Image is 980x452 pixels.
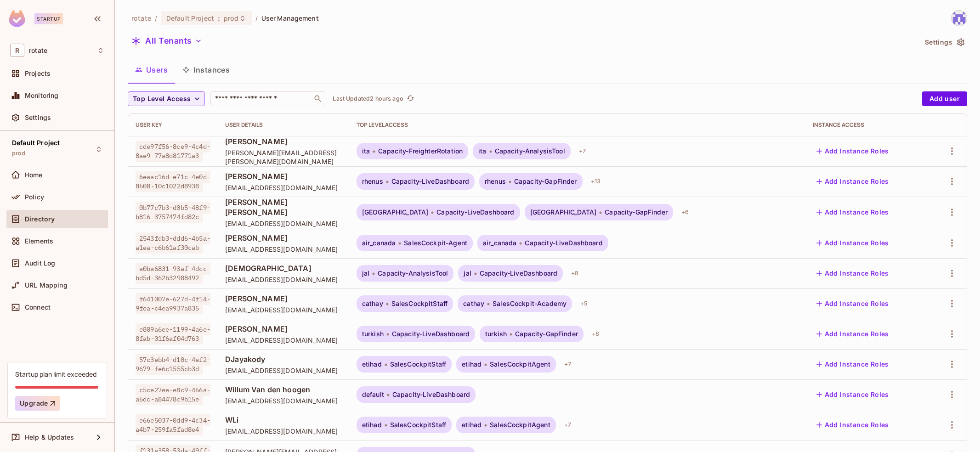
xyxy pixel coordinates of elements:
[225,305,342,314] span: [EMAIL_ADDRESS][DOMAIN_NAME]
[12,139,60,147] span: Default Project
[136,121,210,129] div: User Key
[136,171,210,192] span: 6eaac16d-e71c-4e0d-8608-10c1022d8938
[225,427,342,435] span: [EMAIL_ADDRESS][DOMAIN_NAME]
[225,245,342,254] span: [EMAIL_ADDRESS][DOMAIN_NAME]
[217,15,221,22] span: :
[362,361,382,368] span: etihad
[462,361,482,368] span: etihad
[813,327,893,341] button: Add Instance Roles
[225,384,342,395] span: Willum Van den hoogen
[952,11,967,26] img: yoongjia@letsrotate.com
[922,91,967,106] button: Add user
[561,418,575,432] div: + 7
[25,70,51,77] span: Projects
[225,263,342,273] span: [DEMOGRAPHIC_DATA]
[225,324,342,334] span: [PERSON_NAME]
[490,361,550,368] span: SalesCockpitAgent
[225,336,342,345] span: [EMAIL_ADDRESS][DOMAIN_NAME]
[378,147,463,155] span: Capacity-FreighterRotation
[225,136,342,147] span: [PERSON_NAME]
[261,14,319,23] span: User Management
[136,384,210,405] span: c5ce27ee-e8c9-466a-a6dc-a84478c9b15e
[391,178,469,185] span: Capacity-LiveDashboard
[605,209,668,216] span: Capacity-GapFinder
[9,10,25,27] img: SReyMgAAAABJRU5ErkJggg==
[175,58,237,81] button: Instances
[136,414,210,435] span: e66e5037-0dd9-4c34-a4b7-259fa5fad8e4
[813,236,893,250] button: Add Instance Roles
[813,174,893,189] button: Add Instance Roles
[128,91,205,106] button: Top Level Access
[493,300,566,307] span: SalesCockpit-Academy
[495,147,565,155] span: Capacity-AnalysisTool
[362,300,383,307] span: cathay
[392,391,470,398] span: Capacity-LiveDashboard
[131,14,151,23] span: the active workspace
[225,366,342,375] span: [EMAIL_ADDRESS][DOMAIN_NAME]
[15,370,96,379] div: Startup plan limit exceeded
[25,92,59,99] span: Monitoring
[490,421,550,429] span: SalesCockpitAgent
[478,147,486,155] span: ita
[10,44,24,57] span: R
[128,58,175,81] button: Users
[136,232,210,254] span: 2543fdb3-ddd6-4b5a-a1ea-c6b61af30cab
[225,197,342,217] span: [PERSON_NAME] [PERSON_NAME]
[25,282,68,289] span: URL Mapping
[404,239,467,247] span: SalesCockpit-Agent
[390,361,447,368] span: SalesCockpitStaff
[813,387,893,402] button: Add Instance Roles
[464,270,471,277] span: jal
[362,330,384,338] span: turkish
[133,93,191,105] span: Top Level Access
[225,219,342,228] span: [EMAIL_ADDRESS][DOMAIN_NAME]
[362,178,383,185] span: rhenus
[15,396,60,411] button: Upgrade
[166,14,214,23] span: Default Project
[391,300,448,307] span: SalesCockpitStaff
[136,202,210,223] span: 0b77c7b3-d0b5-48f9-b816-3757474fd82c
[567,266,582,281] div: + 8
[480,270,557,277] span: Capacity-LiveDashboard
[136,293,210,314] span: f641007e-627d-4f14-9fea-c4ea9937a835
[530,209,597,216] span: [GEOGRAPHIC_DATA]
[483,239,517,247] span: air_canada
[575,144,589,158] div: + 7
[577,296,591,311] div: + 5
[136,263,210,284] span: a0ba6831-93af-4dcc-bd5d-362b32988492
[378,270,448,277] span: Capacity-AnalysisTool
[12,150,26,157] span: prod
[357,121,798,129] div: Top Level Access
[225,233,342,243] span: [PERSON_NAME]
[362,391,384,398] span: default
[813,121,921,129] div: Instance Access
[362,270,369,277] span: jal
[485,330,507,338] span: turkish
[136,354,210,375] span: 57c3ebb4-d10c-4ef2-9679-fe6c1555cb3d
[255,14,258,23] li: /
[485,178,506,185] span: rhenus
[813,144,893,158] button: Add Instance Roles
[225,415,342,425] span: WLi
[436,209,514,216] span: Capacity-LiveDashboard
[225,171,342,181] span: [PERSON_NAME]
[407,94,414,103] span: refresh
[813,418,893,432] button: Add Instance Roles
[225,294,342,304] span: [PERSON_NAME]
[25,434,74,441] span: Help & Updates
[515,330,578,338] span: Capacity-GapFinder
[813,296,893,311] button: Add Instance Roles
[225,183,342,192] span: [EMAIL_ADDRESS][DOMAIN_NAME]
[34,13,63,24] div: Startup
[588,327,603,341] div: + 8
[136,141,210,162] span: cde97f56-8ce9-4c4d-8ae9-77a8d81771a3
[463,300,484,307] span: cathay
[813,205,893,220] button: Add Instance Roles
[921,35,967,50] button: Settings
[128,34,206,48] button: All Tenants
[25,193,44,201] span: Policy
[362,239,396,247] span: air_canada
[813,266,893,281] button: Add Instance Roles
[405,93,416,104] button: refresh
[587,174,604,189] div: + 13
